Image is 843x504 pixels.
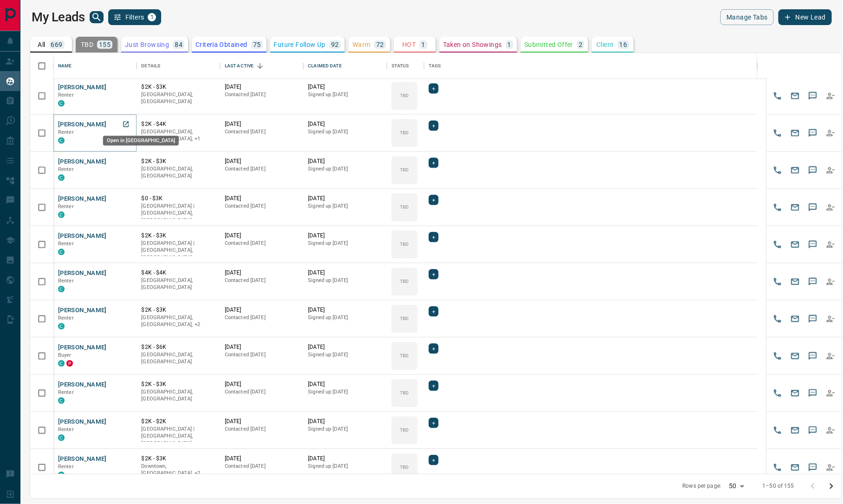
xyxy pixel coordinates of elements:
svg: Call [773,128,782,137]
div: condos.ca [58,211,65,218]
p: $2K - $2K [141,418,215,425]
svg: Reallocate [826,388,835,398]
button: Go to next page [822,477,841,496]
svg: Sms [808,388,817,398]
svg: Email [791,314,800,323]
p: Signed up [DATE] [308,425,382,433]
p: [DATE] [225,455,299,463]
p: Taken on Showings [443,41,502,48]
svg: Call [773,165,782,175]
button: Email [788,89,802,103]
svg: Sms [808,463,817,472]
svg: Reallocate [826,463,835,472]
button: SMS [806,460,820,474]
svg: Email [791,425,800,435]
p: [DATE] [308,343,382,351]
p: [DATE] [308,232,382,240]
button: Email [788,200,802,214]
button: Reallocate [823,386,837,400]
svg: Call [773,91,782,100]
p: [DATE] [225,380,299,388]
span: Renter [58,129,74,135]
button: Call [771,423,784,437]
svg: Reallocate [826,203,835,212]
button: Call [771,275,784,288]
p: 2 [579,41,582,48]
button: Email [788,460,802,474]
svg: Email [791,388,800,398]
p: [DATE] [308,157,382,165]
p: TBD [400,315,409,322]
a: Open in New Tab [120,118,132,130]
button: search button [90,11,104,23]
div: condos.ca [58,100,65,106]
button: Email [788,126,802,140]
p: Contacted [DATE] [225,388,299,396]
p: [DATE] [225,418,299,425]
p: TBD [81,41,93,48]
p: $0 - $3K [141,195,215,203]
button: Reallocate [823,460,837,474]
button: [PERSON_NAME] [58,306,107,315]
p: TBD [400,278,409,285]
p: TBD [400,241,409,248]
svg: Email [791,128,800,137]
p: Submitted Offer [524,41,573,48]
svg: Reallocate [826,128,835,137]
svg: Call [773,240,782,249]
p: Contacted [DATE] [225,425,299,433]
button: SMS [806,312,820,326]
p: [DATE] [308,195,382,203]
div: condos.ca [58,360,65,367]
p: [DATE] [308,306,382,314]
p: TBD [400,129,409,136]
p: TBD [400,166,409,173]
button: [PERSON_NAME] [58,269,107,278]
div: 50 [725,479,747,493]
p: Signed up [DATE] [308,277,382,284]
svg: Call [773,388,782,398]
p: $2K - $3K [141,232,215,240]
div: Last Active [225,53,254,79]
svg: Sms [808,425,817,435]
button: Call [771,312,784,326]
h1: My Leads [32,10,85,25]
button: Sort [254,59,267,72]
span: Renter [58,241,74,247]
button: [PERSON_NAME] [58,83,107,92]
div: Name [58,53,72,79]
div: Tags [424,53,758,79]
p: Contacted [DATE] [225,314,299,321]
p: TBD [400,352,409,359]
button: [PERSON_NAME] [58,157,107,166]
button: Reallocate [823,200,837,214]
svg: Reallocate [826,240,835,249]
button: Reallocate [823,237,837,251]
p: Just Browsing [125,41,169,48]
button: [PERSON_NAME] [58,232,107,241]
p: 1–50 of 155 [763,482,794,490]
button: Reallocate [823,349,837,363]
div: Open in [GEOGRAPHIC_DATA] [103,136,179,145]
span: + [432,158,435,167]
p: [GEOGRAPHIC_DATA] | [GEOGRAPHIC_DATA], [GEOGRAPHIC_DATA] [141,425,215,447]
div: Claimed Date [308,53,342,79]
p: 1 [508,41,511,48]
p: [DATE] [308,83,382,91]
button: Reallocate [823,423,837,437]
p: $2K - $4K [141,120,215,128]
span: + [432,121,435,130]
svg: Call [773,425,782,435]
button: Manage Tabs [720,9,773,25]
svg: Email [791,91,800,100]
button: Email [788,163,802,177]
p: 1 [421,41,425,48]
p: [DATE] [225,157,299,165]
span: + [432,344,435,353]
svg: Reallocate [826,277,835,286]
p: [GEOGRAPHIC_DATA] | [GEOGRAPHIC_DATA], [GEOGRAPHIC_DATA] [141,203,215,224]
p: TBD [400,426,409,433]
button: Email [788,423,802,437]
p: Signed up [DATE] [308,351,382,359]
svg: Email [791,463,800,472]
